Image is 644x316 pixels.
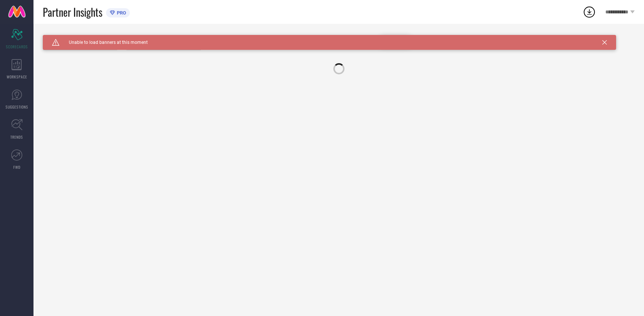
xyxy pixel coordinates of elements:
div: Brand [43,35,117,40]
span: WORKSPACE [7,74,27,80]
span: TRENDS [10,134,23,140]
span: SCORECARDS [6,44,28,49]
span: FWD [13,164,20,170]
div: Open download list [583,5,596,19]
span: Unable to load banners at this moment [60,40,148,45]
span: SUGGESTIONS [6,104,28,110]
span: PRO [115,10,126,16]
span: Partner Insights [43,4,102,20]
